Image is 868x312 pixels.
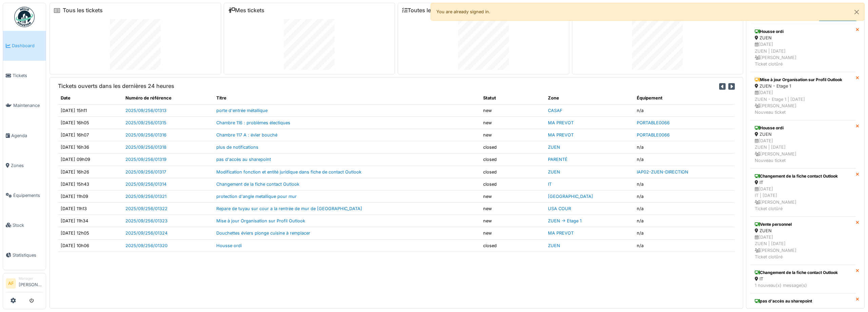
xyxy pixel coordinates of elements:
td: new [480,116,545,129]
td: n/a [634,227,735,239]
th: Zone [545,92,634,104]
span: Dashboard [12,42,43,49]
div: You are already signed in. [431,3,865,21]
a: Maintenance [3,91,46,121]
td: new [480,190,545,202]
a: USA COUR [548,206,571,211]
a: ZUEN [548,145,560,150]
td: [DATE] 15h11 [58,104,123,116]
span: Agenda [11,132,43,139]
a: [GEOGRAPHIC_DATA] [548,194,593,199]
td: n/a [634,203,735,215]
a: Housse ordi [216,243,242,248]
a: PORTABLE0066 [637,132,670,137]
a: 2025/09/256/01313 [125,108,166,113]
span: Équipements [13,192,43,199]
th: Date [58,92,123,104]
a: AF Manager[PERSON_NAME] [6,276,43,292]
h6: Tickets ouverts dans les dernières 24 heures [58,83,174,89]
div: Manager [19,276,43,281]
td: [DATE] 16h05 [58,116,123,129]
a: porte d'entrée métallique [216,108,268,113]
td: [DATE] 11h13 [58,203,123,215]
a: CASAF [548,108,563,113]
div: [DATE] ZUEN | [DATE] [PERSON_NAME] Ticket clotûré [755,41,851,67]
a: 2025/09/256/01323 [125,218,167,223]
td: n/a [634,178,735,190]
td: [DATE] 11h09 [58,190,123,202]
span: Zones [11,162,43,169]
td: n/a [634,141,735,153]
td: closed [480,239,545,252]
a: Vente personnel ZUEN [DATE]ZUEN | [DATE] [PERSON_NAME]Ticket clotûré [750,217,856,265]
a: 2025/09/256/01322 [125,206,167,211]
div: [DATE] ZUEN | [DATE] [PERSON_NAME] Nouveau ticket [755,137,851,164]
td: new [480,215,545,227]
td: [DATE] 16h36 [58,141,123,153]
a: MA PREVOT [548,120,574,125]
div: PARENTÉ [755,304,851,311]
td: new [480,104,545,116]
td: [DATE] 10h06 [58,239,123,252]
td: n/a [634,104,735,116]
a: Chambre 117 A : évier bouché [216,132,277,137]
td: [DATE] 16h07 [58,129,123,141]
button: Close [849,3,864,21]
div: ZUEN [755,131,851,137]
a: 2025/09/256/01320 [125,243,167,248]
div: Housse ordi [755,29,851,35]
div: ZUEN - Etage 1 [755,83,851,89]
div: [DATE] IT | [DATE] [PERSON_NAME] Ticket clotûré [755,186,851,212]
a: 2025/09/256/01315 [125,120,166,125]
div: Mise à jour Organisation sur Profil Outlook [755,77,851,83]
td: closed [480,153,545,166]
div: Vente personnel [755,221,851,227]
div: Changement de la fiche contact Outlook [755,173,851,179]
th: Titre [214,92,480,104]
div: Housse ordi [755,125,851,131]
a: Dashboard [3,31,46,61]
div: IT [755,179,851,186]
a: Housse ordi ZUEN [DATE]ZUEN | [DATE] [PERSON_NAME]Nouveau ticket [750,120,856,168]
a: Changement de la fiche contact Outlook [216,182,299,187]
a: Housse ordi ZUEN [DATE]ZUEN | [DATE] [PERSON_NAME]Ticket clotûré [750,24,856,72]
td: n/a [634,215,735,227]
a: Agenda [3,121,46,150]
a: Changement de la fiche contact Outlook IT 1 nouveau(x) message(s) [750,265,856,293]
td: new [480,129,545,141]
a: Chambre 116 : problèmes électiques [216,120,290,125]
a: 2025/09/256/01316 [125,132,166,137]
td: closed [480,166,545,178]
div: 1 nouveau(x) message(s) [755,282,851,289]
span: Statistiques [13,252,43,258]
td: n/a [634,190,735,202]
a: Douchettes éviers plonge cuisine à remplacer [216,231,310,236]
td: [DATE] 16h26 [58,166,123,178]
a: Repare de tuyau sur cour a la rentrée de mur de [GEOGRAPHIC_DATA] [216,206,362,211]
a: Mise à jour Organisation sur Profil Outlook ZUEN - Etage 1 [DATE]ZUEN - Etage 1 | [DATE] [PERSON_... [750,72,856,120]
td: [DATE] 12h05 [58,227,123,239]
a: ZUEN -> Etage 1 [548,218,581,223]
a: Stock [3,210,46,240]
a: pas d'accès au sharepoint [216,157,271,162]
div: IT [755,276,851,282]
li: AF [6,278,16,289]
a: PARENTÉ [548,157,568,162]
td: [DATE] 11h34 [58,215,123,227]
div: [DATE] ZUEN - Etage 1 | [DATE] [PERSON_NAME] Nouveau ticket [755,89,851,115]
a: ZUEN [548,169,560,175]
a: Statistiques [3,240,46,270]
a: Tickets [3,61,46,91]
a: IT [548,182,552,187]
td: closed [480,178,545,190]
div: [DATE] ZUEN | [DATE] [PERSON_NAME] Ticket clotûré [755,234,851,260]
td: n/a [634,239,735,252]
div: Changement de la fiche contact Outlook [755,270,851,276]
a: Toutes les tâches [402,7,453,14]
a: 2025/09/256/01318 [125,145,166,150]
div: pas d'accès au sharepoint [755,298,851,304]
a: protection d'angle metallique pour mur [216,194,297,199]
a: 2025/09/256/01317 [125,169,166,175]
a: MA PREVOT [548,132,574,137]
td: new [480,203,545,215]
